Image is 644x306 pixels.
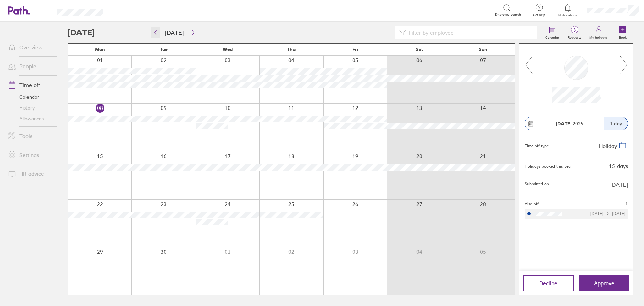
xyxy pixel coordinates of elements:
[3,113,57,124] a: Allowances
[160,47,168,52] span: Tue
[585,34,612,40] label: My holidays
[541,22,563,43] a: Calendar
[406,26,533,39] input: Filter by employee
[3,41,57,54] a: Overview
[528,13,550,17] span: Get help
[615,34,631,40] label: Book
[539,280,557,286] span: Decline
[604,117,628,130] div: 1 day
[495,13,521,17] span: Employee search
[3,167,57,180] a: HR advice
[541,34,563,40] label: Calendar
[599,143,617,149] span: Holiday
[579,275,629,291] button: Approve
[160,27,189,38] button: [DATE]
[563,22,585,43] a: 3Requests
[121,7,138,13] div: Search
[525,182,549,188] span: Submitted on
[3,59,57,73] a: People
[3,92,57,102] a: Calendar
[594,280,614,286] span: Approve
[525,164,572,169] div: Holidays booked this year
[585,22,612,43] a: My holidays
[287,47,296,52] span: Thu
[223,47,233,52] span: Wed
[3,148,57,162] a: Settings
[609,163,628,169] div: 15 days
[590,211,625,216] div: [DATE] [DATE]
[563,27,585,33] span: 3
[556,121,583,126] span: 2025
[3,78,57,92] a: Time off
[95,47,105,52] span: Mon
[610,182,628,188] span: [DATE]
[523,275,574,291] button: Decline
[3,129,57,143] a: Tools
[416,47,423,52] span: Sat
[479,47,487,52] span: Sun
[525,141,549,149] div: Time off type
[563,34,585,40] label: Requests
[612,22,633,43] a: Book
[557,13,579,17] span: Notifications
[525,202,539,206] span: Also off
[3,102,57,113] a: History
[557,3,579,17] a: Notifications
[352,47,358,52] span: Fri
[556,121,571,127] strong: [DATE]
[626,202,628,206] span: 1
